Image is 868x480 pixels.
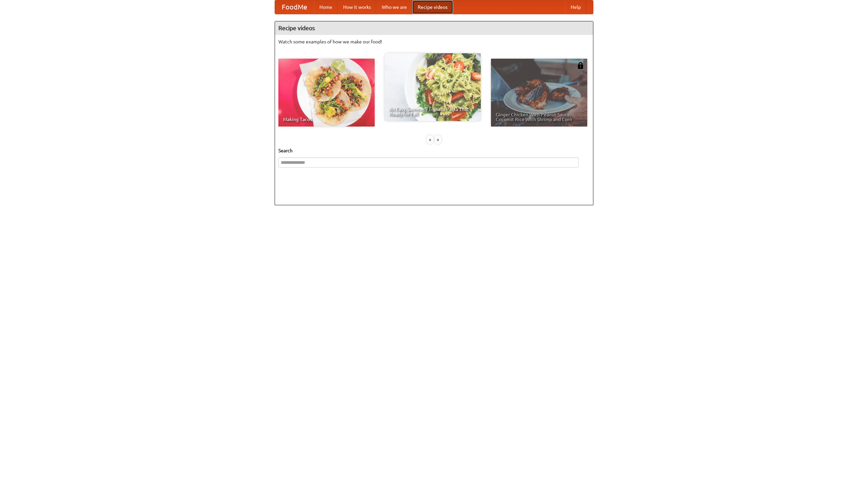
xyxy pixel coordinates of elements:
a: Home [314,0,338,14]
a: How it works [338,0,376,14]
a: Help [565,0,586,14]
div: « [427,135,433,144]
img: 483408.png [577,62,584,69]
h4: Recipe videos [275,21,593,35]
span: Making Tacos [283,117,370,122]
span: An Easy, Summery Tomato Pasta That's Ready for Fall [389,107,476,116]
a: Making Tacos [278,59,375,127]
a: Who we are [376,0,412,14]
a: FoodMe [275,0,314,14]
a: Recipe videos [412,0,453,14]
h5: Search [278,147,590,154]
p: Watch some examples of how we make our food! [278,38,590,45]
div: » [435,135,441,144]
a: An Easy, Summery Tomato Pasta That's Ready for Fall [384,53,481,121]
